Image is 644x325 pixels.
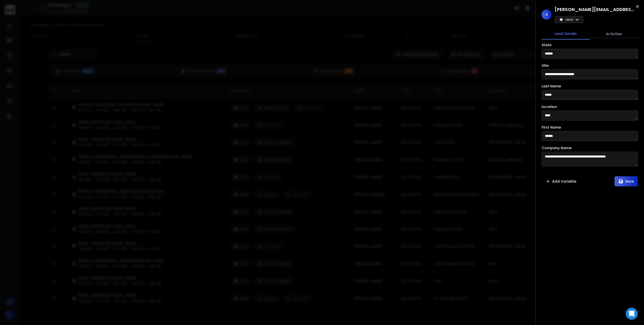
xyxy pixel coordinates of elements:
[590,28,638,39] button: Activities
[542,28,590,40] button: Lead Details
[542,105,557,109] label: location
[615,176,638,186] button: Save
[542,43,551,47] label: State
[555,6,635,13] h1: [PERSON_NAME][EMAIL_ADDRESS][DOMAIN_NAME]
[542,126,561,129] label: First Name
[542,10,552,20] span: A
[542,176,580,186] button: Add Variable
[542,64,549,67] label: title
[542,146,572,150] label: Company Name
[542,84,561,88] label: Last Name
[626,308,638,320] div: Open Intercom Messenger
[566,18,573,22] p: Lead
